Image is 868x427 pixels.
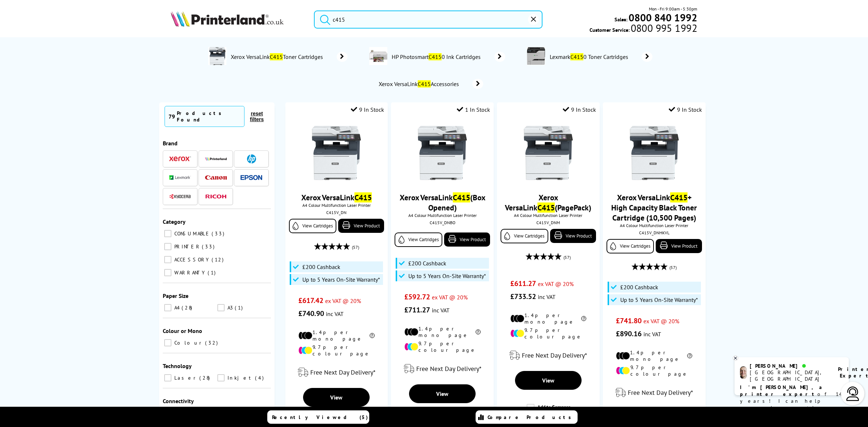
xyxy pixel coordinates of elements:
[436,390,448,397] span: View
[270,53,283,60] mark: C415
[457,106,490,113] div: 1 In Stock
[505,192,591,213] a: Xerox VersaLinkC415(PagePack)
[670,192,688,202] mark: C415
[199,375,212,381] span: 28
[740,366,747,379] img: ashley-livechat.png
[750,363,829,369] div: [PERSON_NAME]
[453,192,470,202] mark: C415
[501,213,596,218] span: A4 Colour Multifunction Laser Printer
[169,194,191,199] img: Kyocera
[163,362,192,370] span: Technology
[205,340,220,346] span: 32
[173,304,181,311] span: A4
[326,310,344,317] span: inc VAT
[226,304,234,311] span: A3
[416,364,481,373] span: Free Next Day Delivery*
[476,410,578,424] a: Compare Products
[432,294,468,301] span: ex VAT @ 20%
[669,261,677,274] span: (57)
[173,230,211,237] span: CONSUMABLE
[404,340,481,353] li: 9.7p per colour page
[309,126,363,180] img: Xerox-VersaLink-C415-Front-Main-Small.jpg
[515,371,582,390] a: View
[164,256,171,263] input: ACCESSORY 12
[538,280,574,287] span: ex VAT @ 20%
[164,230,171,237] input: CONSUMABLE 33
[408,260,446,267] span: £200 Cashback
[163,292,188,299] span: Paper Size
[846,387,860,401] img: user-headset-light.svg
[298,344,375,357] li: 9.7p per colour page
[395,232,442,247] a: View Cartridges
[217,374,225,381] input: Inkjet 4
[616,349,692,362] li: 1.4p per mono page
[537,202,555,213] mark: C415
[395,359,490,379] div: modal_delivery
[205,195,227,198] img: Ricoh
[740,384,824,397] b: I'm [PERSON_NAME], a printer expert
[415,126,469,180] img: Xerox-VersaLink-C415-Front-Main-Small.jpg
[217,304,225,311] input: A3 1
[590,25,697,33] span: Customer Service:
[212,230,226,237] span: 33
[164,339,171,346] input: Colour 32
[521,126,575,180] img: Xerox-VersaLink-C415-Front-Main-Small.jpg
[230,53,326,60] span: Xerox VersaLink Toner Cartridges
[409,384,476,403] a: View
[272,414,368,420] span: Recently Viewed (5)
[669,106,702,113] div: 9 In Stock
[208,269,217,276] span: 1
[563,251,571,264] span: (57)
[247,154,256,163] img: HP
[549,47,652,67] a: LexmarkC4150 Toner Cartridges
[164,269,171,276] input: WARRANTY 1
[396,220,488,225] div: C415V_DNBO
[629,11,697,24] b: 0800 840 1992
[164,374,171,381] input: Laser 28
[395,213,490,218] span: A4 Colour Multifunction Laser Printer
[527,404,571,418] label: Add to Compare
[208,47,226,65] img: Xerox-VersaLink-C415-DeptImage.jpg
[303,388,370,407] a: View
[378,79,483,89] a: Xerox VersaLinkC415Accessories
[310,368,375,376] span: Free Next Day Delivery*
[205,175,227,180] img: Canon
[163,140,178,147] span: Brand
[627,14,697,21] a: 0800 840 1992
[549,53,631,60] span: Lexmark 0 Toner Cartridges
[325,297,361,304] span: ex VAT @ 20%
[230,47,348,67] a: Xerox VersaLinkC415Toner Cartridges
[408,272,486,279] span: Up to 5 Years On-Site Warranty*
[418,80,431,87] mark: C415
[570,53,583,60] mark: C415
[620,283,658,291] span: £200 Cashback
[563,106,596,113] div: 9 In Stock
[164,304,171,311] input: A4 28
[302,263,340,270] span: £200 Cashback
[510,292,536,301] span: £733.52
[338,219,384,233] a: View Product
[429,53,442,60] mark: C415
[522,351,587,359] span: Free Next Day Delivery*
[502,220,594,225] div: C415V_DNM
[255,375,265,381] span: 4
[352,240,359,254] span: (57)
[627,126,681,180] img: Xerox-VersaLink-C415-Front-Main-Small.jpg
[607,239,654,253] a: View Cartridges
[750,369,829,382] div: [GEOGRAPHIC_DATA], [GEOGRAPHIC_DATA]
[510,279,536,288] span: £611.27
[488,414,575,420] span: Compare Products
[330,394,342,401] span: View
[391,53,484,60] span: HP Photosmart 0 Ink Cartridges
[538,293,556,300] span: inc VAT
[607,383,702,403] div: modal_delivery
[163,397,194,405] span: Connectivity
[171,11,305,28] a: Printerland Logo
[298,296,323,305] span: £617.42
[630,25,697,31] span: 0800 995 1992
[301,192,372,202] a: Xerox VersaLinkC415
[616,329,642,338] span: £890.16
[205,157,227,161] img: Printerland
[740,384,843,418] p: of 14 years! I can help you choose the right product
[444,232,490,247] a: View Product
